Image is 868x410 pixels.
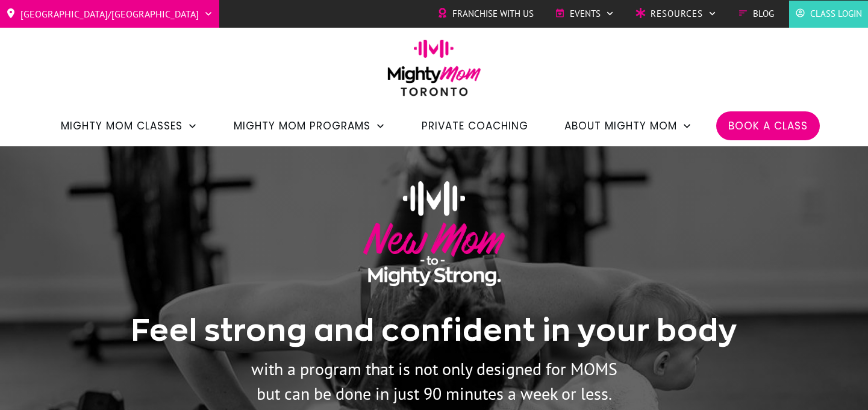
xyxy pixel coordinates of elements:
span: Class Login [810,5,862,23]
span: Events [570,5,601,23]
span: Resources [651,5,703,23]
a: Class Login [795,5,862,23]
span: Franchise with Us [452,5,534,23]
span: Mighty Mom Programs [234,116,370,136]
a: Mighty Mom Classes [61,116,198,136]
a: Blog [738,5,774,23]
span: Mighty Mom Classes [61,116,183,136]
span: About Mighty Mom [564,116,677,136]
a: Franchise with Us [437,5,534,23]
h1: Feel strong and confident in your body [131,311,737,356]
a: Resources [635,5,717,23]
img: New Mom to Mighty Strong [363,181,505,286]
a: Book a Class [728,116,808,136]
a: About Mighty Mom [564,116,692,136]
span: Blog [753,5,774,23]
a: Private Coaching [422,116,528,136]
p: with a program that is not only designed for MOMS but can be done in just 90 minutes a week or less. [239,357,630,406]
span: [GEOGRAPHIC_DATA]/[GEOGRAPHIC_DATA] [20,4,199,23]
a: Events [555,5,614,23]
a: [GEOGRAPHIC_DATA]/[GEOGRAPHIC_DATA] [6,4,213,23]
a: Mighty Mom Programs [234,116,386,136]
img: mightymom-logo-toronto [381,39,487,105]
